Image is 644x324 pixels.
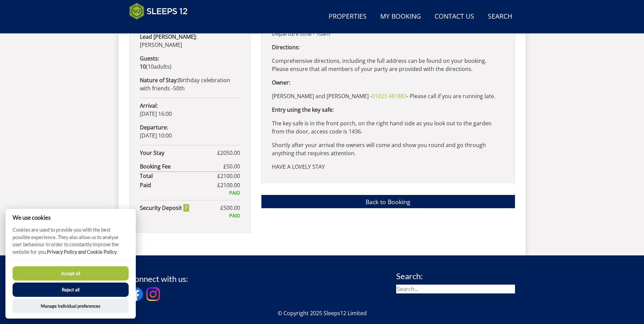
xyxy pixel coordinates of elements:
span: 50.00 [226,163,240,170]
strong: Owner: [272,79,290,86]
span: 2100.00 [220,181,240,189]
img: Facebook [129,287,143,301]
img: Instagram [146,287,160,301]
span: [PERSON_NAME] [140,41,182,49]
strong: Directions: [272,43,300,51]
a: Back to Booking [261,195,515,208]
button: Reject all [13,283,129,297]
a: Search [485,9,515,24]
strong: Lead [PERSON_NAME]: [140,33,197,40]
img: Sleeps 12 [129,3,188,20]
p: The key safe is in the front porch, on the right hand side as you look out to the garden from the... [272,119,504,136]
iframe: Customer reviews powered by Trustpilot [126,24,197,30]
button: Manage Individual preferences [13,299,129,313]
span: £ [217,181,240,189]
strong: Your Stay [140,149,217,157]
p: © Copyright 2025 Sleeps12 Limited [129,309,515,317]
strong: Arrival: [140,102,158,109]
h3: Search: [396,272,515,281]
span: 10 [148,63,154,70]
span: 2050.00 [220,149,240,157]
strong: Guests: [140,55,159,62]
span: 2100.00 [220,172,240,180]
strong: Security Deposit [140,204,189,212]
h2: We use cookies [5,214,136,221]
span: £ [223,162,240,170]
div: PAID [140,212,240,219]
strong: Booking Fee [140,162,223,170]
strong: Entry using the key safe: [272,106,334,113]
a: Contact Us [432,9,477,24]
p: [DATE] 10:00 [140,123,240,140]
p: Shortly after your arrival the owners will come and show you round and go through anything that r... [272,141,504,157]
span: £ [217,149,240,157]
strong: Paid [140,181,217,189]
p: [PERSON_NAME] and [PERSON_NAME] - - Please call if you are running late. [272,92,504,100]
a: Privacy Policy and Cookie Policy [47,249,117,255]
span: adult [148,63,170,70]
p: Cookies are used to provide you with the best possible experience. They also allow us to analyse ... [5,226,136,260]
h3: Connect with us: [129,274,188,283]
strong: 10 [140,63,146,70]
strong: Departure: [140,124,168,131]
p: [DATE] 16:00 [140,102,240,118]
span: ( ) [140,63,171,70]
p: Comprehensive directions, including the full address can be found on your booking. Please ensure ... [272,57,504,73]
a: My Booking [378,9,424,24]
button: Accept all [13,266,129,281]
input: Search... [396,285,515,293]
a: 01823 481883 [372,92,407,100]
span: £ [220,204,240,212]
a: Properties [326,9,369,24]
strong: Nature of Stay: [140,76,178,84]
p: HAVE A LOVELY STAY [272,163,504,171]
span: s [167,63,170,70]
span: £ [217,172,240,180]
span: 500.00 [223,204,240,212]
div: PAID [140,189,240,197]
p: Birthday celebration with friends -50th [140,76,240,92]
strong: Total [140,172,217,180]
